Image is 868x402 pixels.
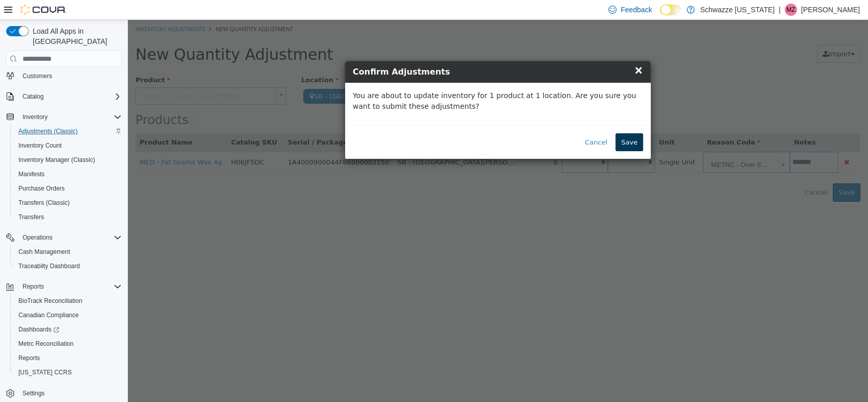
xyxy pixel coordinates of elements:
[10,124,126,138] button: Adjustments (Classic)
[2,279,126,294] button: Reports
[18,325,59,334] span: Dashboards
[14,366,76,379] a: [US_STATE] CCRS
[10,210,126,224] button: Transfers
[14,139,66,152] a: Inventory Count
[29,26,122,46] span: Load All Apps in [GEOGRAPHIC_DATA]
[14,197,74,209] a: Transfers (Classic)
[801,4,860,16] p: [PERSON_NAME]
[10,351,126,365] button: Reports
[10,153,126,167] button: Inventory Manager (Classic)
[22,113,48,121] span: Inventory
[18,354,40,362] span: Reports
[14,211,48,223] a: Transfers
[22,233,53,242] span: Operations
[18,141,62,150] span: Inventory Count
[18,213,44,221] span: Transfers
[22,92,43,101] span: Catalog
[18,69,122,82] span: Customers
[785,4,797,16] div: Michael Zink
[2,230,126,245] button: Operations
[10,196,126,210] button: Transfers (Classic)
[10,259,126,273] button: Traceabilty Dashboard
[18,231,57,244] button: Operations
[10,245,126,259] button: Cash Management
[10,322,126,337] a: Dashboards
[451,113,485,132] button: Cancel
[18,170,44,178] span: Manifests
[14,352,44,364] a: Reports
[10,167,126,181] button: Manifests
[22,389,44,397] span: Settings
[14,323,63,336] a: Dashboards
[18,368,72,376] span: [US_STATE] CCRS
[14,295,86,307] a: BioTrack Reconciliation
[10,337,126,351] button: Metrc Reconciliation
[18,280,48,293] button: Reports
[18,340,74,348] span: Metrc Reconciliation
[14,168,49,180] a: Manifests
[14,139,122,152] span: Inventory Count
[18,199,70,207] span: Transfers (Classic)
[700,4,774,16] p: Schwazze [US_STATE]
[18,387,122,399] span: Settings
[10,294,126,308] button: BioTrack Reconciliation
[18,70,56,82] a: Customers
[10,181,126,196] button: Purchase Orders
[18,156,95,164] span: Inventory Manager (Classic)
[18,90,122,103] span: Catalog
[18,280,122,293] span: Reports
[18,387,49,399] a: Settings
[20,5,66,15] img: Cova
[225,70,515,92] p: You are about to update inventory for 1 product at 1 location. Are you sure you want to submit th...
[14,168,122,180] span: Manifests
[18,184,65,193] span: Purchase Orders
[14,154,122,166] span: Inventory Manager (Classic)
[14,295,122,307] span: BioTrack Reconciliation
[14,246,122,258] span: Cash Management
[18,111,52,123] button: Inventory
[2,110,126,124] button: Inventory
[14,246,74,258] a: Cash Management
[10,138,126,153] button: Inventory Count
[18,231,122,244] span: Operations
[779,4,781,16] p: |
[225,46,515,58] h4: Confirm Adjustments
[14,260,84,272] a: Traceabilty Dashboard
[18,90,48,103] button: Catalog
[14,338,78,350] a: Metrc Reconciliation
[14,323,122,336] span: Dashboards
[14,309,122,321] span: Canadian Compliance
[660,5,681,15] input: Dark Mode
[18,111,122,123] span: Inventory
[14,182,122,195] span: Purchase Orders
[14,366,122,379] span: Washington CCRS
[18,297,82,305] span: BioTrack Reconciliation
[14,125,122,137] span: Adjustments (Classic)
[2,68,126,83] button: Customers
[18,311,79,319] span: Canadian Compliance
[14,352,122,364] span: Reports
[18,127,78,135] span: Adjustments (Classic)
[14,338,122,350] span: Metrc Reconciliation
[14,125,82,137] a: Adjustments (Classic)
[22,282,44,291] span: Reports
[14,197,122,209] span: Transfers (Classic)
[786,4,795,16] span: MZ
[488,113,515,132] button: Save
[2,89,126,104] button: Catalog
[14,182,69,195] a: Purchase Orders
[14,309,83,321] a: Canadian Compliance
[14,154,99,166] a: Inventory Manager (Classic)
[14,260,122,272] span: Traceabilty Dashboard
[18,248,70,256] span: Cash Management
[10,308,126,322] button: Canadian Compliance
[18,262,80,270] span: Traceabilty Dashboard
[10,365,126,380] button: [US_STATE] CCRS
[506,44,515,56] span: ×
[2,386,126,400] button: Settings
[14,211,122,223] span: Transfers
[22,72,52,80] span: Customers
[621,5,652,15] span: Feedback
